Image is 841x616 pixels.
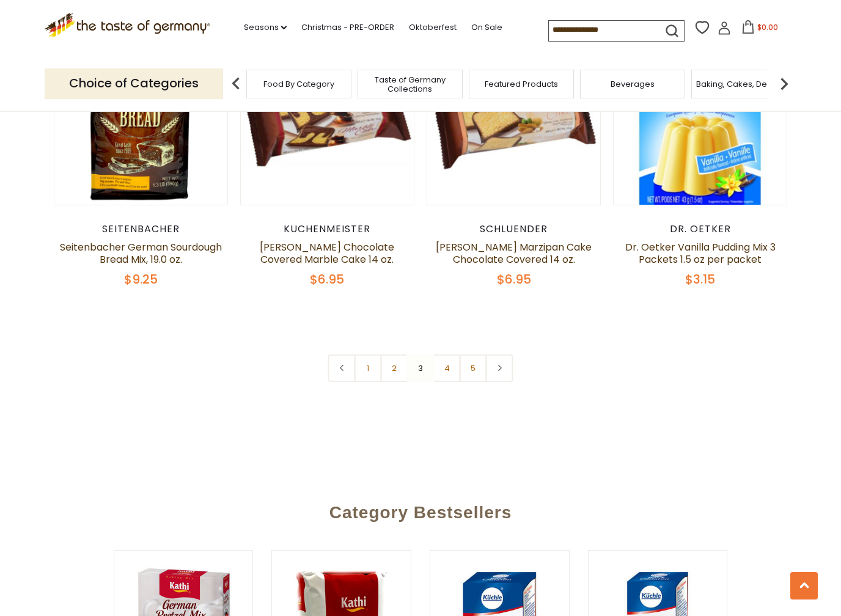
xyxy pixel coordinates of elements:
[244,21,287,34] a: Seasons
[613,223,787,235] div: Dr. Oetker
[381,354,408,382] a: 2
[361,75,459,94] a: Taste of Germany Collections
[310,271,344,288] span: $6.95
[25,485,815,535] div: Category Bestsellers
[611,79,655,89] a: Beverages
[241,32,414,205] img: Schluender Chocolate Covered Marble Cake 14 oz.
[260,240,394,266] a: [PERSON_NAME] Chocolate Covered Marble Cake 14 oz.
[301,21,394,34] a: Christmas - PRE-ORDER
[614,32,787,205] img: Dr. Oetker Vanilla Pudding Mix 3 Packets 1.5 oz per packet
[354,354,382,382] a: 1
[427,223,601,235] div: Schluender
[685,271,715,288] span: $3.15
[240,223,414,235] div: Kuchenmeister
[60,240,222,266] a: Seitenbacher German Sourdough Bread Mix, 19.0 oz.
[485,79,558,89] a: Featured Products
[733,20,785,38] button: $0.00
[409,21,457,34] a: Oktoberfest
[497,271,531,288] span: $6.95
[460,354,487,382] a: 5
[263,79,334,89] a: Food By Category
[696,79,791,89] a: Baking, Cakes, Desserts
[54,223,228,235] div: Seitenbacher
[54,32,227,205] img: Seitenbacher German Sourdough Bread Mix, 19.0 oz.
[772,71,796,96] img: next arrow
[433,354,461,382] a: 4
[427,32,600,205] img: Schluender Marzipan Cake Chocolate Covered 14 oz.
[436,240,592,266] a: [PERSON_NAME] Marzipan Cake Chocolate Covered 14 oz.
[124,271,158,288] span: $9.25
[471,21,502,34] a: On Sale
[224,71,248,96] img: previous arrow
[757,22,778,32] span: $0.00
[45,68,223,98] p: Choice of Categories
[625,240,776,266] a: Dr. Oetker Vanilla Pudding Mix 3 Packets 1.5 oz per packet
